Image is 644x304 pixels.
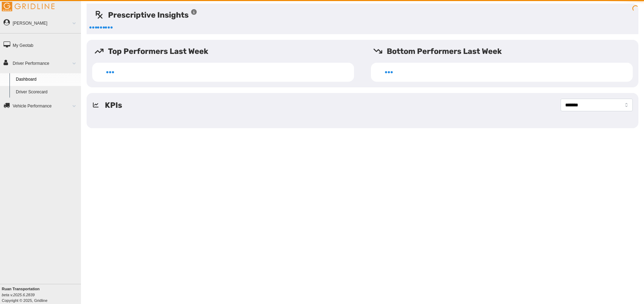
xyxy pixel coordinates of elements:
[373,45,638,57] h5: Bottom Performers Last Week
[2,286,81,303] div: Copyright © 2025, Gridline
[105,99,122,111] h5: KPIs
[13,73,81,86] a: Dashboard
[13,86,81,99] a: Driver Scorecard
[94,45,360,57] h5: Top Performers Last Week
[2,287,40,291] b: Ruan Transportation
[94,9,197,21] h5: Prescriptive Insights
[2,2,55,11] img: Gridline
[2,293,34,297] i: beta v.2025.6.2839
